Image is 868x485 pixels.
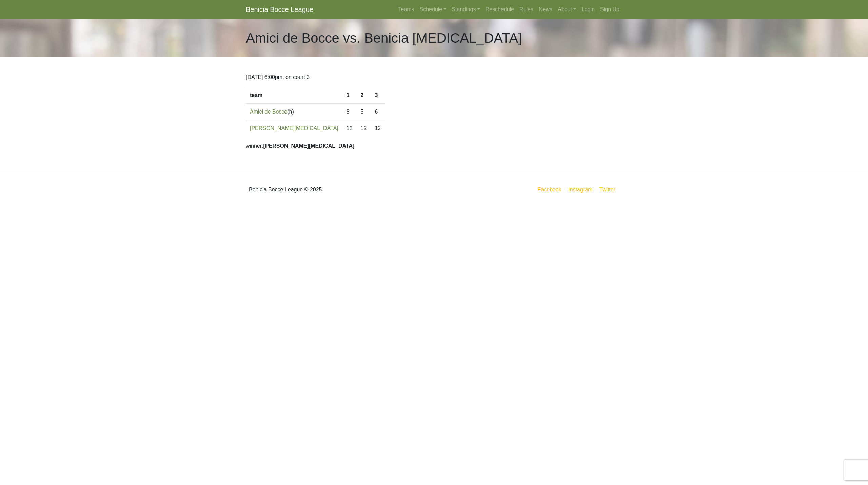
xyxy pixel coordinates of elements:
a: Benicia Bocce League [246,3,313,16]
td: 8 [342,104,357,120]
td: 12 [357,120,371,137]
p: winner: [246,142,622,150]
h1: Amici de Bocce vs. Benicia [MEDICAL_DATA] [246,30,522,46]
th: 2 [357,87,371,104]
a: Facebook [536,185,563,194]
a: Teams [395,3,417,16]
a: Twitter [598,185,621,194]
td: (h) [246,104,342,120]
a: Standings [449,3,482,16]
th: 3 [371,87,385,104]
td: 6 [371,104,385,120]
th: team [246,87,342,104]
th: 1 [342,87,357,104]
a: Amici de Bocce [250,109,287,115]
td: 5 [357,104,371,120]
a: About [555,3,579,16]
a: Sign Up [597,3,622,16]
a: News [536,3,555,16]
a: Schedule [417,3,449,16]
div: Benicia Bocce League © 2025 [241,178,434,202]
a: Reschedule [483,3,517,16]
a: Login [579,3,597,16]
a: [PERSON_NAME][MEDICAL_DATA] [250,125,338,131]
a: Rules [517,3,536,16]
p: [DATE] 6:00pm, on court 3 [246,73,622,81]
a: Instagram [567,185,594,194]
td: 12 [342,120,357,137]
strong: [PERSON_NAME][MEDICAL_DATA] [263,143,355,149]
td: 12 [371,120,385,137]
